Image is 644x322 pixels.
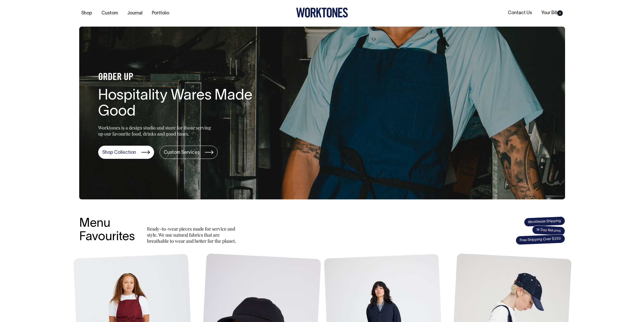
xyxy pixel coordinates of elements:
h1: Hospitality Wares Made Good [98,88,260,120]
h3: Menu Favourites [79,217,135,244]
a: Shop [79,9,94,17]
p: Ready-to-wear pieces made for service and style. We use natural fabrics that are breathable to we... [147,226,238,244]
a: Journal [125,9,144,17]
span: 14 Day Returns [532,225,565,236]
a: Your Bill0 [539,9,565,17]
span: 0 [557,10,563,16]
span: Worldwide Shipping [524,216,565,227]
h4: ORDER UP [98,72,260,83]
a: Contact Us [506,9,534,17]
a: Custom [99,9,120,17]
p: Worktones is a design studio and store for those serving up our favourite food, drinks and good t... [98,125,213,137]
span: Free Shipping Over $350 [515,234,565,245]
a: Portfolio [150,9,171,17]
a: Shop Collection [98,146,154,159]
a: Custom Services [160,146,218,159]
